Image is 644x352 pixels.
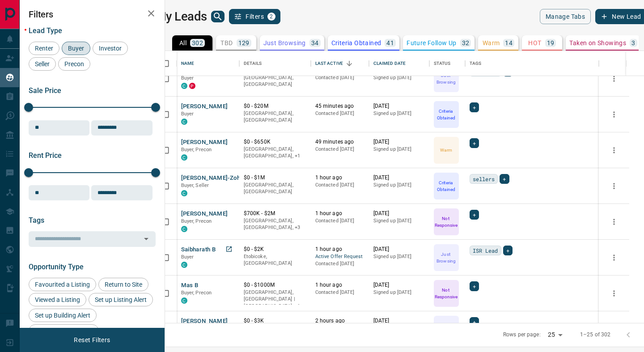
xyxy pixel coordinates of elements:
[435,179,458,193] p: Criteria Obtained
[181,83,187,89] div: condos.ca
[607,144,621,157] button: more
[569,40,626,46] p: Taken on Showings
[470,281,479,291] div: +
[229,9,280,24] button: Filters2
[65,45,87,52] span: Buyer
[93,42,128,55] div: Investor
[315,74,364,81] p: Contacted [DATE]
[29,151,62,160] span: Rent Price
[473,103,476,112] span: +
[181,254,194,260] span: Buyer
[315,281,364,289] p: 1 hour ago
[29,9,156,20] h2: Filters
[68,332,116,348] button: Reset Filters
[373,51,406,76] div: Claimed Date
[631,40,635,46] p: 3
[211,11,225,22] button: search button
[434,51,451,76] div: Status
[32,327,96,335] span: Reactivated Account
[263,40,306,46] p: Just Browsing
[238,40,250,46] p: 129
[470,102,479,112] div: +
[32,281,93,288] span: Favourited a Listing
[440,147,452,153] p: Warm
[156,9,207,24] h1: My Leads
[407,40,456,46] p: Future Follow Up
[244,146,306,160] p: Toronto
[244,138,306,146] p: $0 - $650K
[192,40,203,46] p: 302
[435,215,458,229] p: Not Responsive
[544,328,566,341] div: 25
[181,119,187,125] div: condos.ca
[181,262,187,268] div: condos.ca
[244,317,306,325] p: $0 - $3K
[32,45,56,52] span: Renter
[244,246,306,253] p: $0 - $2K
[244,74,306,88] p: [GEOGRAPHIC_DATA], [GEOGRAPHIC_DATA]
[96,45,125,52] span: Investor
[607,108,621,121] button: more
[177,51,239,76] div: Name
[32,312,93,319] span: Set up Building Alert
[29,86,61,95] span: Sale Price
[315,210,364,217] p: 1 hour ago
[540,9,591,24] button: Manage Tabs
[503,174,506,183] span: +
[244,253,306,267] p: Etobicoke, [GEOGRAPHIC_DATA]
[373,174,425,182] p: [DATE]
[503,331,541,339] p: Rows per page:
[29,278,96,291] div: Favourited a Listing
[373,253,425,260] p: Signed up [DATE]
[473,174,495,183] span: sellers
[373,289,425,296] p: Signed up [DATE]
[181,174,252,182] button: [PERSON_NAME]-Zohoory
[181,102,228,111] button: [PERSON_NAME]
[373,182,425,189] p: Signed up [DATE]
[435,72,458,85] p: Just Browsing
[473,210,476,219] span: +
[607,179,621,193] button: more
[386,40,394,46] p: 41
[343,57,356,70] button: Sort
[181,226,187,232] div: condos.ca
[473,246,498,255] span: ISR Lead
[505,40,513,46] p: 14
[547,40,555,46] p: 19
[373,317,425,325] p: [DATE]
[181,317,228,326] button: [PERSON_NAME]
[580,331,610,339] p: 1–25 of 302
[315,110,364,117] p: Contacted [DATE]
[373,246,425,253] p: [DATE]
[29,309,97,322] div: Set up Building Alert
[315,51,343,76] div: Last Active
[102,281,145,288] span: Return to Site
[462,40,470,46] p: 32
[181,182,209,188] span: Buyer, Seller
[244,182,306,195] p: [GEOGRAPHIC_DATA], [GEOGRAPHIC_DATA]
[435,251,458,264] p: Just Browsing
[181,154,187,161] div: condos.ca
[89,293,153,306] div: Set up Listing Alert
[32,296,83,303] span: Viewed a Listing
[181,281,199,290] button: Mas B
[315,217,364,225] p: Contacted [DATE]
[607,215,621,229] button: more
[29,293,86,306] div: Viewed a Listing
[62,42,90,55] div: Buyer
[503,246,513,255] div: +
[311,51,369,76] div: Last Active
[92,296,150,303] span: Set up Listing Alert
[29,42,59,55] div: Renter
[29,263,84,271] span: Opportunity Type
[369,51,429,76] div: Claimed Date
[244,210,306,217] p: $700K - $2M
[244,217,306,231] p: East End, Midtown | Central, Toronto
[29,26,62,35] span: Lead Type
[315,317,364,325] p: 2 hours ago
[315,102,364,110] p: 45 minutes ago
[244,289,306,310] p: Toronto
[607,251,621,264] button: more
[315,289,364,296] p: Contacted [DATE]
[140,233,153,245] button: Open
